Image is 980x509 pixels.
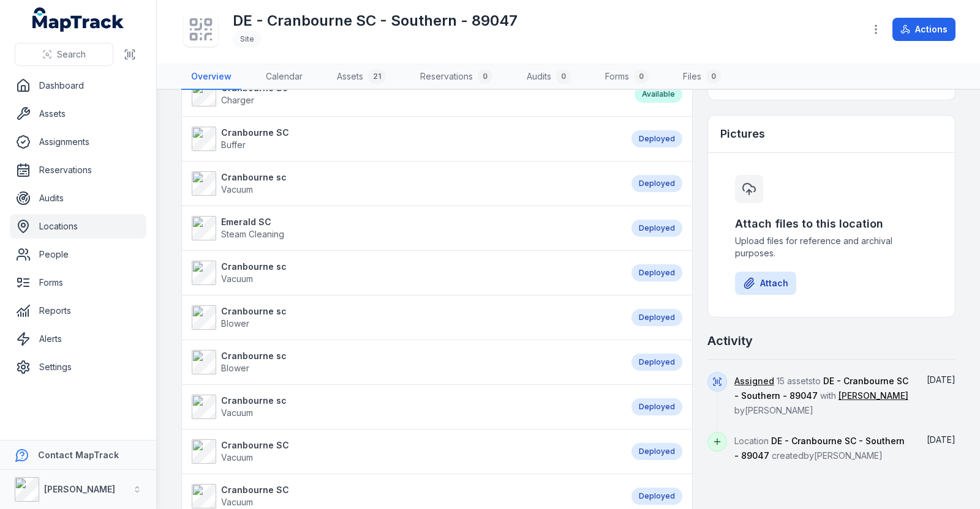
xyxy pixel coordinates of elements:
[192,216,619,240] a: Emerald SCSteam Cleaning
[221,318,249,329] span: Blower
[192,439,619,464] a: Cranbourne SCVacuum
[734,436,905,461] span: DE - Cranbourne SC - Southern - 89047
[233,31,262,48] div: Site
[927,374,956,385] span: [DATE]
[410,64,502,90] a: Reservations0
[192,82,622,106] a: Cranbourne ScCharger
[192,127,619,151] a: Cranbourne SCBuffer
[181,64,241,90] a: Overview
[221,363,249,373] span: Blower
[221,229,284,239] span: Steam Cleaning
[192,305,619,330] a: Cranbourne scBlower
[221,497,253,507] span: Vacuum
[631,220,682,237] div: Deployed
[221,305,287,318] strong: Cranbourne sc
[631,488,682,505] div: Deployed
[631,130,682,147] div: Deployed
[256,64,312,90] a: Calendar
[233,11,518,31] h1: DE - Cranbourne SC - Southern - 89047
[635,86,682,103] div: Available
[221,171,287,184] strong: Cranbourne sc
[631,443,682,460] div: Deployed
[10,186,146,210] a: Audits
[595,64,658,90] a: Forms0
[734,436,905,461] span: Location created by [PERSON_NAME]
[734,376,908,415] span: 15 assets to with by [PERSON_NAME]
[10,242,146,267] a: People
[927,434,956,445] time: 1/7/2025, 4:23:41 PM
[927,374,956,385] time: 8/14/2025, 3:24:20 PM
[221,127,289,139] strong: Cranbourne SC
[221,350,287,362] strong: Cranbourne sc
[735,235,928,259] span: Upload files for reference and archival purposes.
[673,64,731,90] a: Files0
[10,327,146,351] a: Alerts
[556,69,571,84] div: 0
[927,434,956,445] span: [DATE]
[735,272,796,295] button: Attach
[221,184,253,195] span: Vacuum
[192,171,619,196] a: Cranbourne scVacuum
[478,69,492,84] div: 0
[368,69,386,84] div: 21
[44,484,115,494] strong: [PERSON_NAME]
[734,375,774,387] a: Assigned
[221,273,253,284] span: Vacuum
[720,125,765,143] h3: Pictures
[735,215,928,232] h3: Attach files to this location
[221,95,254,105] span: Charger
[221,439,289,451] strong: Cranbourne SC
[15,43,113,66] button: Search
[221,452,253,463] span: Vacuum
[10,158,146,182] a: Reservations
[192,395,619,419] a: Cranbourne scVacuum
[57,48,86,61] span: Search
[839,390,908,402] a: [PERSON_NAME]
[631,398,682,415] div: Deployed
[221,261,287,273] strong: Cranbourne sc
[707,332,753,349] h2: Activity
[38,450,119,460] strong: Contact MapTrack
[192,261,619,285] a: Cranbourne scVacuum
[221,216,284,228] strong: Emerald SC
[10,270,146,295] a: Forms
[221,395,287,407] strong: Cranbourne sc
[892,18,956,41] button: Actions
[221,484,289,496] strong: Cranbourne SC
[706,69,721,84] div: 0
[631,309,682,326] div: Deployed
[32,7,124,32] a: MapTrack
[10,130,146,154] a: Assignments
[10,102,146,126] a: Assets
[631,354,682,371] div: Deployed
[10,73,146,98] a: Dashboard
[631,264,682,281] div: Deployed
[634,69,649,84] div: 0
[10,299,146,323] a: Reports
[192,350,619,374] a: Cranbourne scBlower
[327,64,396,90] a: Assets21
[631,175,682,192] div: Deployed
[192,484,619,508] a: Cranbourne SCVacuum
[517,64,581,90] a: Audits0
[10,355,146,379] a: Settings
[221,407,253,418] span: Vacuum
[221,139,246,150] span: Buffer
[10,214,146,239] a: Locations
